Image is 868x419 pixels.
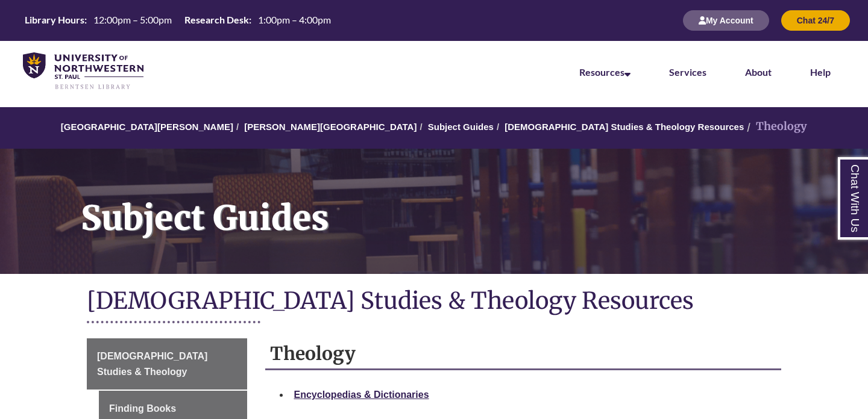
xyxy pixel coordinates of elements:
[23,52,143,90] img: UNWSP Library Logo
[180,13,253,26] th: Research Desk:
[745,66,772,78] a: About
[428,122,494,132] a: Subject Guides
[258,14,331,25] span: 1:00pm – 4:00pm
[87,338,247,390] a: [DEMOGRAPHIC_DATA] Studies & Theology
[294,390,429,400] a: Encyclopedias & Dictionaries
[810,66,831,78] a: Help
[20,13,336,28] a: Hours Today
[781,10,850,31] button: Chat 24/7
[61,122,233,132] a: [GEOGRAPHIC_DATA][PERSON_NAME]
[265,338,782,370] h2: Theology
[93,14,172,25] span: 12:00pm – 5:00pm
[683,10,769,31] button: My Account
[87,286,781,318] h1: [DEMOGRAPHIC_DATA] Studies & Theology Resources
[683,15,769,25] a: My Account
[669,66,706,78] a: Services
[579,66,631,78] a: Resources
[744,118,807,135] li: Theology
[20,13,336,26] table: Hours Today
[781,15,850,25] a: Chat 24/7
[97,351,207,377] span: [DEMOGRAPHIC_DATA] Studies & Theology
[20,13,89,26] th: Library Hours:
[505,122,744,132] a: [DEMOGRAPHIC_DATA] Studies & Theology Resources
[244,122,417,132] a: [PERSON_NAME][GEOGRAPHIC_DATA]
[68,149,868,258] h1: Subject Guides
